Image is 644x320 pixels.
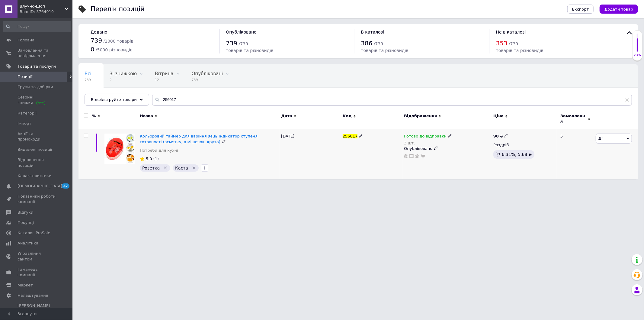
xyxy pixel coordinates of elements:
[18,111,37,116] span: Категорії
[91,30,107,34] span: Додано
[226,30,257,34] span: Опубліковано
[18,283,33,288] span: Маркет
[18,131,56,142] span: Акції та промокоди
[18,64,56,69] span: Товари та послуги
[600,5,638,14] button: Додати товар
[18,241,38,246] span: Аналітика
[493,134,499,138] b: 90
[140,148,178,153] a: Потреби для кухні
[18,173,52,179] span: Характеристики
[18,220,34,225] span: Покупці
[140,134,258,144] a: Кольоровий таймер для варіння яєць Індикатор ступеня готовності (всмятку, в мішечок, круто)
[18,267,56,278] span: Гаманець компанії
[91,97,137,102] span: Відфільтруйте товари
[18,194,56,205] span: Показники роботи компанії
[343,134,358,138] span: 256017
[142,166,160,170] span: Розетка
[85,71,91,76] span: Всі
[85,94,109,99] span: Приховані
[191,166,196,170] svg: Видалити мітку
[140,113,153,119] span: Назва
[92,113,96,119] span: %
[633,53,642,57] div: 73%
[18,251,56,262] span: Управління сайтом
[155,71,173,76] span: Вітрина
[18,84,53,90] span: Групи та добірки
[560,113,586,124] span: Замовлення
[280,129,341,179] div: [DATE]
[496,30,526,34] span: Не в каталозі
[18,95,56,105] span: Сезонні знижки
[239,41,248,46] span: / 739
[18,74,32,79] span: Позиції
[281,113,292,119] span: Дата
[192,71,223,76] span: Опубліковані
[110,78,137,82] span: 2
[404,146,490,151] div: Опубліковано
[361,48,409,53] span: товарів та різновидів
[18,210,33,215] span: Відгуки
[493,134,508,139] div: ₴
[509,41,518,46] span: / 739
[110,71,137,76] span: Зі знижкою
[62,183,69,189] span: 37
[493,142,555,148] div: Роздріб
[85,78,91,82] span: 739
[374,41,383,46] span: / 739
[18,147,52,152] span: Видалені позиції
[91,37,102,44] span: 739
[18,157,56,168] span: Відновлення позицій
[361,30,384,34] span: В каталозі
[20,4,65,9] span: Влучно-Шоп
[496,40,508,47] span: 353
[152,94,632,106] input: Пошук по назві позиції, артикулу і пошуковим запитам
[18,183,62,189] span: [DEMOGRAPHIC_DATA]
[343,113,352,119] span: Код
[493,113,504,119] span: Ціна
[18,37,34,43] span: Головна
[404,141,452,145] div: 3 шт.
[20,9,72,15] div: Ваш ID: 3764919
[598,136,604,141] span: Дії
[153,157,159,161] span: (1)
[226,40,237,47] span: 739
[163,166,168,170] svg: Видалити мітку
[18,230,50,236] span: Каталог ProSale
[103,39,133,44] span: / 1000 товарів
[155,78,173,82] span: 12
[604,7,633,11] span: Додати товар
[567,5,594,14] button: Експорт
[226,48,273,53] span: товарів та різновидів
[496,48,543,53] span: товарів та різновидів
[192,78,223,82] span: 739
[146,157,152,161] span: 5.0
[96,47,133,52] span: / 5000 різновидів
[18,293,48,298] span: Налаштування
[502,152,532,157] span: 6.31%, 5.68 ₴
[404,134,447,140] span: Готово до відправки
[18,121,31,126] span: Імпорт
[361,40,373,47] span: 386
[104,134,135,164] img: Цветной таймер для варки яиц Индикатор степени готовности (всмятку, в мешочек, вкрутую)
[91,6,145,12] div: Перелік позицій
[3,21,71,32] input: Пошук
[404,113,437,119] span: Відображення
[572,7,589,11] span: Експорт
[91,46,95,53] span: 0
[18,48,56,59] span: Замовлення та повідомлення
[175,166,188,170] span: Каста
[557,129,594,179] div: 5
[18,303,56,320] span: [PERSON_NAME] та рахунки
